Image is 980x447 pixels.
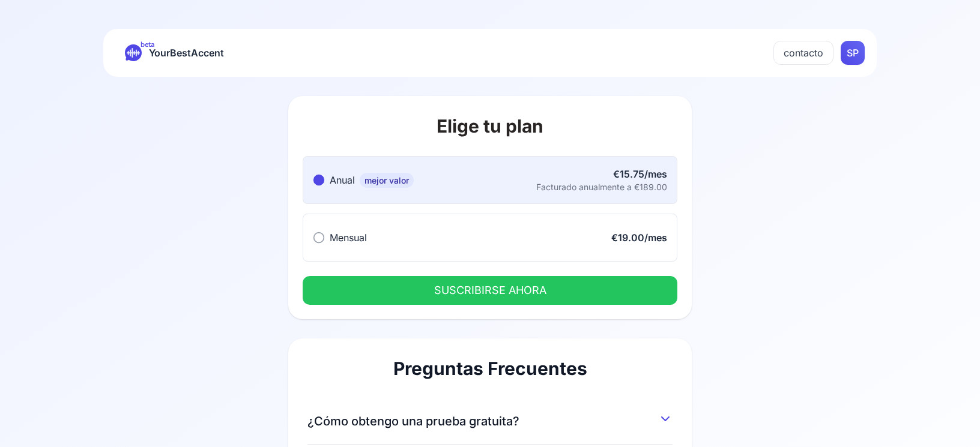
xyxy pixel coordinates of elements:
[303,214,677,262] button: Mensual€19.00/mes
[307,408,673,430] button: ¿Cómo obtengo una prueba gratuita?
[307,358,673,379] h2: Preguntas Frecuentes
[149,44,224,61] span: YourBestAccent
[115,44,234,61] a: betaYourBestAccent
[330,232,367,244] span: Mensual
[841,41,865,65] div: SP
[141,40,154,49] span: beta
[536,167,667,181] div: €15.75/mes
[303,276,677,305] button: SUSCRIBIRSE AHORA
[330,174,355,186] span: Anual
[611,230,667,245] div: €19.00/mes
[303,115,677,137] h1: Elige tu plan
[307,413,519,430] span: ¿Cómo obtengo una prueba gratuita?
[536,181,667,193] div: Facturado anualmente a €189.00
[303,156,677,204] button: Anualmejor valor€15.75/mesFacturado anualmente a €189.00
[841,41,865,65] button: SPSP
[360,173,414,188] span: mejor valor
[773,41,833,65] button: contacto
